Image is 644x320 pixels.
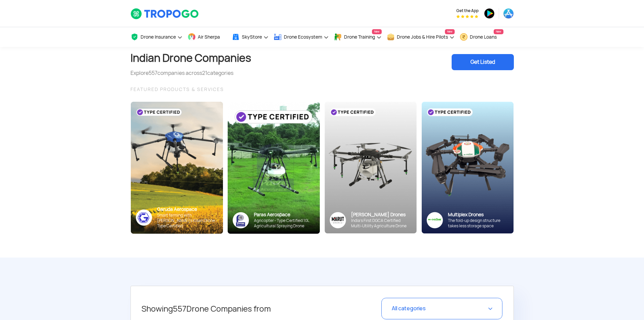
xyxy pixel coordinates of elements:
span: Drone Loans [470,34,497,40]
a: Drone LoansNew [460,27,503,47]
div: Garuda Aerospace [157,206,218,213]
img: bg_marut_sky.png [325,102,417,233]
img: ic_garuda_sky.png [136,210,152,226]
h1: Indian Drone Companies [130,47,251,69]
span: Drone Training [344,34,375,40]
div: Agricopter - Type Certified 10L Agricultural Spraying Drone [254,218,315,229]
span: New [372,29,382,34]
a: Air Sherpa [188,27,227,47]
span: All categories [392,305,426,312]
span: Drone Jobs & Hire Pilots [397,34,448,40]
img: ic_appstore.png [503,8,514,19]
img: paras-logo-banner.png [233,212,249,228]
div: The fold-up design structure takes less storage space [448,218,508,229]
img: bg_multiplex_sky.png [421,102,514,234]
span: New [445,29,455,34]
div: Smart farming with [PERSON_NAME]’s Kisan Drone - Type Certified [157,213,218,229]
div: FEATURED PRODUCTS & SERVICES [130,85,514,93]
a: SkyStore [232,27,269,47]
h5: Showing Drone Companies from [142,298,340,320]
span: 557 [149,70,157,77]
span: Air Sherpa [198,34,220,40]
a: Drone Ecosystem [274,27,329,47]
span: Get the App [456,8,479,13]
img: App Raking [456,15,478,18]
img: TropoGo Logo [130,8,199,19]
div: Explore companies across categories [130,69,251,77]
div: Paras Aerospace [254,212,315,218]
span: 21 [202,70,207,77]
img: paras-card.png [228,102,320,234]
img: Group%2036313.png [330,212,346,228]
a: Drone TrainingNew [334,27,382,47]
div: Multiplex Drones [448,212,508,218]
span: 557 [173,304,186,314]
img: ic_multiplex_sky.png [426,212,443,228]
span: SkyStore [242,34,262,40]
a: Drone Jobs & Hire PilotsNew [387,27,455,47]
span: New [494,29,503,34]
div: [PERSON_NAME] Drones [351,212,412,218]
img: bg_garuda_sky.png [131,102,223,234]
div: Get Listed [452,54,514,70]
a: Drone Insurance [130,27,183,47]
span: Drone Insurance [141,34,176,40]
img: ic_playstore.png [484,8,495,19]
div: India’s First DGCA Certified Multi-Utility Agriculture Drone [351,218,412,229]
span: Drone Ecosystem [284,34,322,40]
